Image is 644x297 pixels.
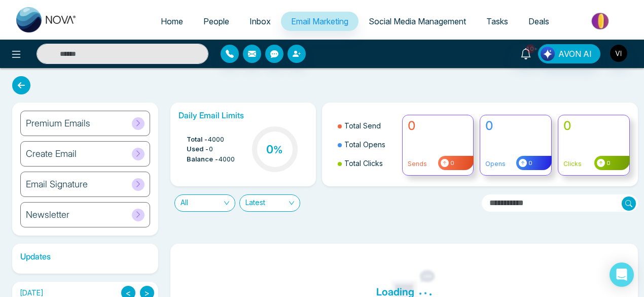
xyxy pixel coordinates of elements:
[12,252,158,261] h6: Updates
[605,159,611,168] span: 0
[239,12,281,31] a: Inbox
[209,144,213,154] span: 0
[476,12,518,31] a: Tasks
[187,135,208,145] span: Total -
[338,154,396,173] li: Total Clicks
[527,159,532,168] span: 0
[486,16,508,26] span: Tasks
[16,7,77,32] img: Nova CRM Logo
[338,116,396,135] li: Total Send
[408,119,469,134] h4: 0
[338,135,396,154] li: Total Opens
[151,12,193,31] a: Home
[538,44,600,63] button: AVON AI
[518,12,559,31] a: Deals
[219,154,235,164] span: 4000
[564,10,638,32] img: Market-place.gif
[610,45,627,62] img: User Avatar
[26,209,69,220] h6: Newsletter
[449,159,454,168] span: 0
[266,143,283,156] h3: 0
[408,159,469,169] p: Sends
[208,135,224,145] span: 4000
[514,44,538,62] a: 10+
[161,16,183,26] span: Home
[359,12,476,31] a: Social Media Management
[26,179,88,190] h6: Email Signature
[485,119,546,134] h4: 0
[203,16,229,26] span: People
[528,16,549,26] span: Deals
[526,44,535,53] span: 10+
[485,159,546,169] p: Opens
[181,195,229,211] span: All
[193,12,239,31] a: People
[26,118,90,129] h6: Premium Emails
[558,48,592,60] span: AVON AI
[369,16,466,26] span: Social Media Management
[281,12,359,31] a: Email Marketing
[291,16,348,26] span: Email Marketing
[541,47,555,61] img: Lead Flow
[273,144,283,156] span: %
[26,148,77,159] h6: Create Email
[563,119,624,134] h4: 0
[178,111,308,120] h6: Daily Email Limits
[187,154,219,164] span: Balance -
[563,159,624,169] p: Clicks
[245,195,294,211] span: Latest
[187,144,209,154] span: Used -
[249,16,271,26] span: Inbox
[610,262,634,287] div: Open Intercom Messenger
